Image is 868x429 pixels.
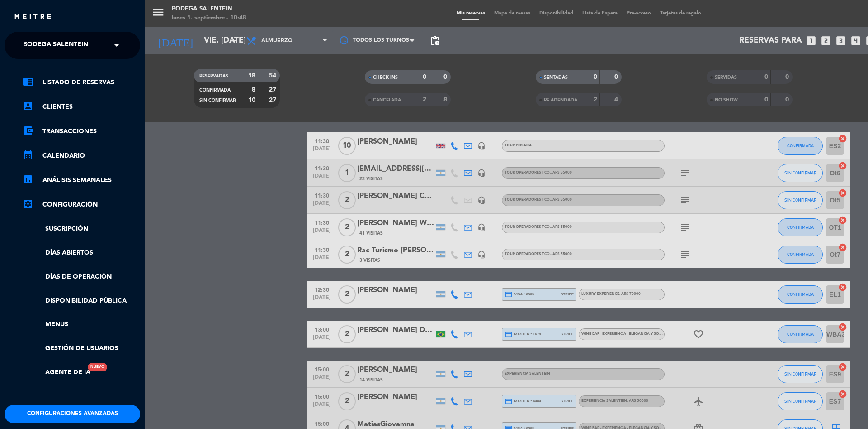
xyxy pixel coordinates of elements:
a: calendar_monthCalendario [23,150,140,161]
a: Días de Operación [23,272,140,282]
a: Suscripción [23,224,140,234]
a: Días abiertos [23,248,140,258]
div: Nuevo [88,363,107,371]
a: Disponibilidad pública [23,296,140,306]
img: MEITRE [14,14,52,20]
a: Configuración [23,199,140,210]
span: Bodega Salentein [23,36,88,55]
a: Agente de IANuevo [23,367,90,378]
i: account_box [23,101,33,111]
a: Menus [23,319,140,330]
i: settings_applications [23,198,33,209]
i: assessment [23,174,33,185]
a: account_boxClientes [23,101,140,112]
i: calendar_month [23,149,33,160]
a: account_balance_walletTransacciones [23,126,140,137]
i: account_balance_wallet [23,125,33,136]
a: assessmentANÁLISIS SEMANALES [23,175,140,186]
span: pending_actions [429,35,440,46]
button: Configuraciones avanzadas [5,405,140,423]
a: Gestión de usuarios [23,343,140,354]
a: chrome_reader_modeListado de Reservas [23,77,140,88]
i: chrome_reader_mode [23,76,33,87]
